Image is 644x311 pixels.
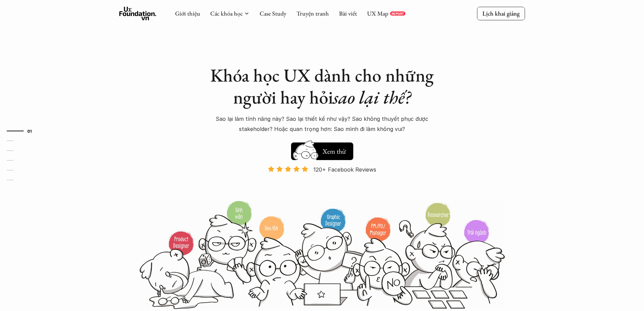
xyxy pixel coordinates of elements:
p: REPORT [391,12,404,16]
a: 01 [7,127,39,135]
h5: Xem thử [321,147,347,156]
a: Lịch khai giảng [477,7,525,20]
a: UX Map [367,9,388,17]
a: Bài viết [339,9,357,17]
em: sao lại thế? [333,85,411,109]
p: Lịch khai giảng [482,9,520,17]
h1: Khóa học UX dành cho những người hay hỏi [204,64,440,108]
strong: 01 [27,129,32,133]
a: Xem thử [291,139,353,160]
a: Case Study [260,9,286,17]
p: 120+ Facebook Reviews [313,164,376,175]
a: Giới thiệu [175,9,200,17]
p: Sao lại làm tính năng này? Sao lại thiết kế như vậy? Sao không thuyết phục được stakeholder? Hoặc... [204,114,440,134]
a: Truyện tranh [296,9,329,17]
a: Các khóa học [210,9,243,17]
a: 120+ Facebook Reviews [262,165,382,200]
